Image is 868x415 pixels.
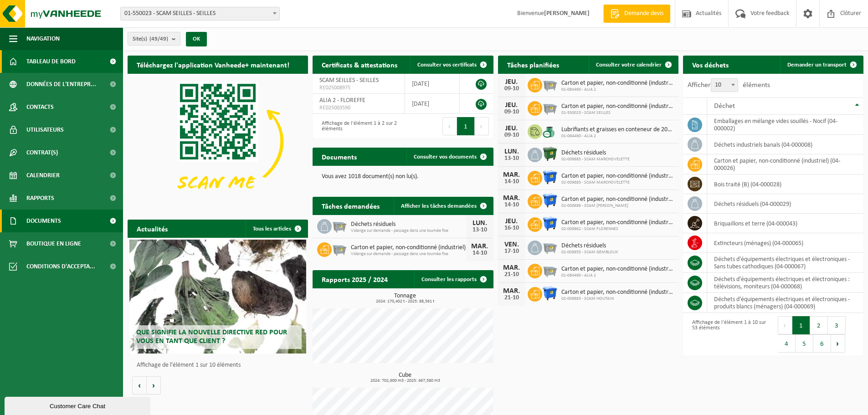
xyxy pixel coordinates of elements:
td: déchets résiduels (04-000029) [707,194,863,214]
span: Carton et papier, non-conditionné (industriel) [561,173,674,180]
div: VEN. [503,241,521,248]
span: 10 [711,79,738,92]
p: Vous avez 1018 document(s) non lu(s). [322,174,484,180]
span: 01-084460 - ALIA 2 [561,87,674,92]
h3: Cube [317,372,493,383]
a: Consulter vos certificats [410,56,493,74]
img: PB-OT-0200-CU [542,123,558,138]
span: Rapports [26,187,54,210]
div: 09-10 [503,86,521,92]
div: MAR. [503,287,521,295]
span: Documents [26,210,61,232]
img: Download de VHEPlus App [128,74,308,209]
div: 14-10 [471,250,489,256]
h2: Téléchargez l'application Vanheede+ maintenant! [128,56,298,73]
p: Affichage de l'élément 1 sur 10 éléments [137,362,303,369]
img: WB-2500-GAL-GY-01 [332,241,347,256]
div: 13-10 [471,227,489,233]
button: Volgende [147,376,161,395]
strong: [PERSON_NAME] [544,10,590,17]
span: Déchets résiduels [351,221,466,228]
div: 21-10 [503,272,521,278]
h2: Actualités [128,220,177,237]
button: Next [831,334,845,353]
span: 10 [711,78,738,92]
div: 14-10 [503,179,521,185]
span: 02-009885 - SCAM MARCHOVELETTE [561,180,674,185]
span: 01-084460 - ALIA 2 [561,133,674,139]
button: Vorige [132,376,147,395]
span: Consulter votre calendrier [596,62,662,68]
img: WB-2500-GAL-GY-01 [542,77,558,92]
div: 17-10 [503,248,521,255]
span: 02-009883 - SCAM HOUTAIN [561,296,674,302]
td: déchets industriels banals (04-000008) [707,135,863,154]
div: Affichage de l'élément 1 à 10 sur 53 éléments [688,315,769,354]
span: 01-084460 - ALIA 2 [561,273,674,278]
td: briquaillons et terre (04-000043) [707,214,863,233]
span: Tableau de bord [26,50,76,73]
span: Contacts [26,96,54,118]
div: LUN. [503,148,521,155]
div: JEU. [503,102,521,109]
div: 09-10 [503,109,521,115]
span: Boutique en ligne [26,232,81,255]
span: Données de l'entrepr... [26,73,96,96]
button: 1 [457,117,475,135]
span: 02-009886 - SCAM [PERSON_NAME] [561,203,674,209]
div: MAR. [503,195,521,202]
span: Contrat(s) [26,141,58,164]
span: 02-009855 - SCAM GEMBLOUX [561,250,618,255]
span: Demande devis [622,9,666,18]
span: RED25003590 [319,104,397,112]
span: Vidange sur demande - passage dans une tournée fixe [351,251,466,257]
div: 16-10 [503,225,521,231]
span: Carton et papier, non-conditionné (industriel) [561,80,674,87]
span: Demander un transport [787,62,847,68]
a: Tous les articles [246,220,307,238]
a: Consulter les rapports [414,270,493,288]
span: Consulter vos certificats [417,62,477,68]
div: Affichage de l'élément 1 à 2 sur 2 éléments [317,116,398,136]
span: SCAM SEILLES - SEILLES [319,77,379,84]
td: [DATE] [405,94,460,114]
span: Site(s) [133,32,168,46]
a: Consulter votre calendrier [589,56,678,74]
button: 6 [813,334,831,353]
span: Afficher les tâches demandées [401,203,477,209]
span: Lubrifiants et graisses en conteneur de 200 litres [561,126,674,133]
span: Carton et papier, non-conditionné (industriel) [561,196,674,203]
div: LUN. [471,220,489,227]
div: 21-10 [503,295,521,301]
span: Carton et papier, non-conditionné (industriel) [561,266,674,273]
a: Demander un transport [780,56,863,74]
span: RED25008975 [319,84,397,92]
a: Consulter vos documents [406,148,493,166]
button: 1 [792,316,810,334]
td: bois traité (B) (04-000028) [707,174,863,194]
span: Vidange sur demande - passage dans une tournée fixe [351,228,466,234]
div: MAR. [503,171,521,179]
h2: Rapports 2025 / 2024 [313,270,397,288]
span: Carton et papier, non-conditionné (industriel) [561,289,674,296]
span: 02-009885 - SCAM MARCHOVELETTE [561,157,630,162]
td: carton et papier, non-conditionné (industriel) (04-000026) [707,154,863,174]
img: WB-1100-HPE-BE-01 [542,286,558,301]
button: 5 [796,334,813,353]
div: JEU. [503,78,521,86]
img: WB-1100-HPE-BE-01 [542,169,558,185]
a: Que signifie la nouvelle directive RED pour vous en tant que client ? [129,240,306,354]
h2: Certificats & attestations [313,56,406,73]
span: Déchet [714,102,735,110]
div: JEU. [503,125,521,132]
button: Site(s)(49/49) [128,32,180,46]
button: OK [186,32,207,46]
img: WB-2500-GAL-GY-01 [542,239,558,255]
div: MAR. [471,243,489,250]
td: déchets d'équipements électriques et électroniques - produits blancs (ménagers) (04-000069) [707,293,863,313]
span: 02-009862 - SCAM FLORENNES [561,226,674,232]
span: Que signifie la nouvelle directive RED pour vous en tant que client ? [136,329,287,345]
a: Demande devis [603,5,670,23]
iframe: chat widget [5,395,152,415]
